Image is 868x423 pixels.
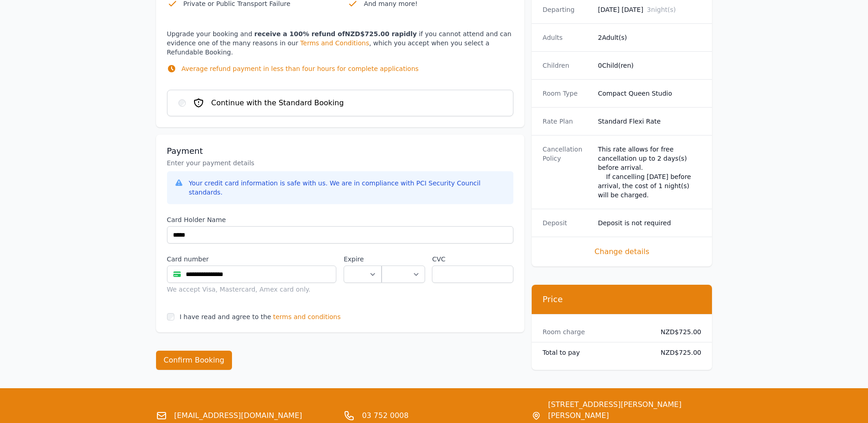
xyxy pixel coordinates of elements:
dd: Compact Queen Studio [598,89,701,98]
dd: [DATE] [DATE] [598,5,701,14]
dd: NZD$725.00 [653,348,701,357]
label: Card Holder Name [167,215,513,224]
div: Your credit card information is safe with us. We are in compliance with PCI Security Council stan... [189,179,506,197]
p: Enter your payment details [167,158,513,168]
label: I have read and agree to the [180,313,271,320]
dt: Room Type [543,89,591,98]
a: 03 752 0008 [362,410,409,421]
div: This rate allows for free cancellation up to 2 days(s) before arrival. If cancelling [DATE] befor... [598,145,701,200]
dt: Adults [543,33,591,42]
dd: 2 Adult(s) [598,33,701,42]
dd: NZD$725.00 [653,327,701,336]
span: terms and conditions [273,312,341,321]
dt: Room charge [543,327,646,336]
p: Average refund payment in less than four hours for complete applications [182,64,419,73]
a: [EMAIL_ADDRESS][DOMAIN_NAME] [174,410,302,421]
dd: 0 Child(ren) [598,61,701,70]
a: Terms and Conditions [300,39,369,47]
span: 3 night(s) [647,6,676,13]
dt: Cancellation Policy [543,145,591,200]
h3: Payment [167,146,513,157]
span: [STREET_ADDRESS][PERSON_NAME] [PERSON_NAME] [548,399,712,421]
dt: Departing [543,5,591,14]
label: . [382,255,425,264]
span: Change details [543,246,701,257]
button: Confirm Booking [156,351,232,370]
dd: Deposit is not required [598,218,701,228]
dt: Rate Plan [543,117,591,126]
dd: Standard Flexi Rate [598,117,701,126]
dt: Deposit [543,218,591,228]
dt: Total to pay [543,348,646,357]
strong: receive a 100% refund of NZD$725.00 rapidly [254,30,417,38]
label: Expire [344,255,382,264]
dt: Children [543,61,591,70]
div: We accept Visa, Mastercard, Amex card only. [167,285,337,294]
h3: Price [543,294,701,305]
span: Continue with the Standard Booking [211,98,344,108]
p: Upgrade your booking and if you cannot attend and can evidence one of the many reasons in our , w... [167,29,513,82]
label: Card number [167,255,337,264]
label: CVC [432,255,513,264]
